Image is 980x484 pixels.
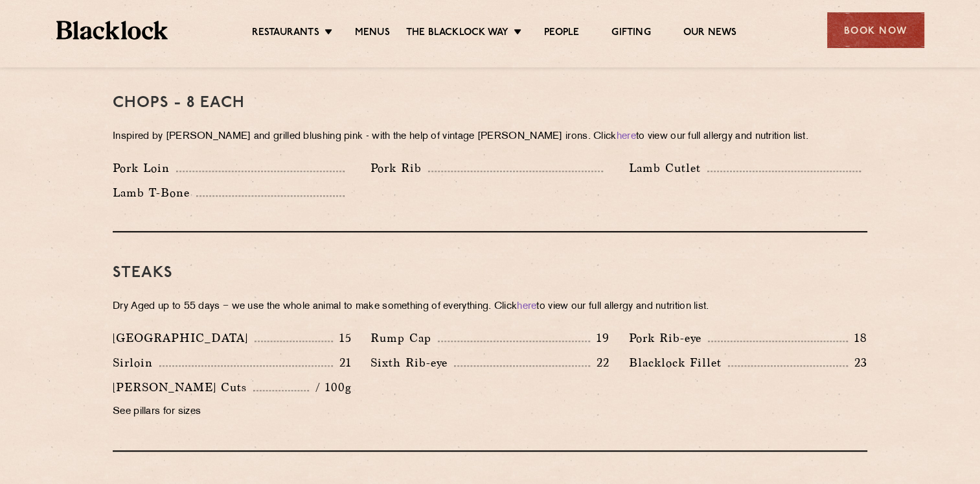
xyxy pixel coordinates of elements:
[611,27,650,41] a: Gifting
[629,329,708,347] p: Pork Rib-eye
[370,329,438,347] p: Rump Cap
[590,354,610,371] p: 22
[333,354,352,371] p: 21
[827,12,924,48] div: Book Now
[252,27,319,41] a: Restaurants
[113,95,867,112] h3: Chops - 8 each
[590,330,610,346] p: 19
[406,27,508,41] a: The Blacklock Way
[629,159,707,177] p: Lamb Cutlet
[544,27,579,41] a: People
[683,27,737,41] a: Our News
[113,159,176,177] p: Pork Loin
[113,354,159,372] p: Sirloin
[370,159,428,177] p: Pork Rib
[113,298,867,316] p: Dry Aged up to 55 days − we use the whole animal to make something of everything. Click to view o...
[56,21,168,40] img: BL_Textured_Logo-footer-cropped.svg
[848,354,867,371] p: 23
[113,329,255,347] p: [GEOGRAPHIC_DATA]
[113,128,867,146] p: Inspired by [PERSON_NAME] and grilled blushing pink - with the help of vintage [PERSON_NAME] iron...
[113,184,196,202] p: Lamb T-Bone
[848,330,867,346] p: 18
[333,330,352,346] p: 15
[113,403,351,421] p: See pillars for sizes
[355,27,390,41] a: Menus
[309,379,351,396] p: / 100g
[370,354,454,372] p: Sixth Rib-eye
[629,354,728,372] p: Blacklock Fillet
[517,302,536,311] a: here
[113,378,253,396] p: [PERSON_NAME] Cuts
[617,132,636,141] a: here
[113,265,867,282] h3: Steaks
